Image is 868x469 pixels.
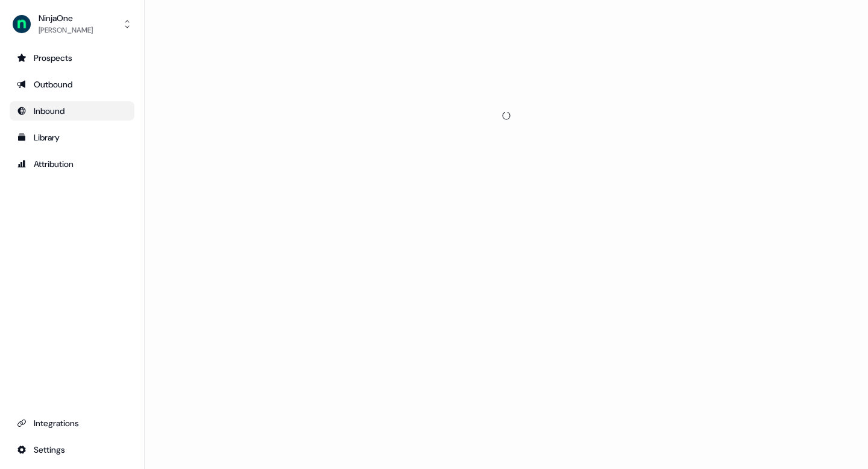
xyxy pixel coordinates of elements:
[17,105,127,117] div: Inbound
[10,10,134,39] button: NinjaOne[PERSON_NAME]
[17,158,127,170] div: Attribution
[10,414,134,433] a: Go to integrations
[10,75,134,94] a: Go to outbound experience
[17,444,127,456] div: Settings
[17,78,127,90] div: Outbound
[10,128,134,147] a: Go to templates
[17,131,127,143] div: Library
[10,154,134,174] a: Go to attribution
[39,12,93,24] div: NinjaOne
[10,101,134,121] a: Go to Inbound
[39,24,93,36] div: [PERSON_NAME]
[17,417,127,429] div: Integrations
[10,440,134,459] a: Go to integrations
[17,52,127,64] div: Prospects
[10,48,134,68] a: Go to prospects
